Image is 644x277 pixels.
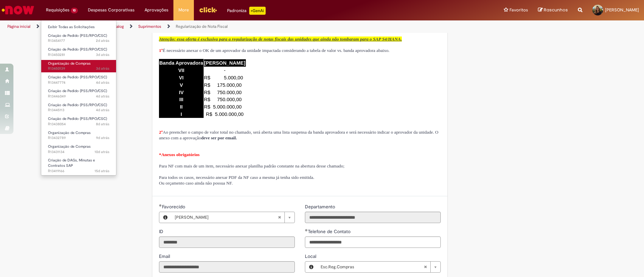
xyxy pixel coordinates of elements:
td: R$ 750.000,00 [204,96,246,103]
span: Aprovações [145,7,168,13]
span: Necessários - Favorecido [162,204,186,210]
td: V [159,81,204,89]
a: Aberto R13432789 : Organização de Compras [41,129,116,142]
div: Padroniza [227,7,266,15]
a: Aberto R13438054 : Criação de Pedido (PSS/RPO/CSC) [41,115,116,128]
a: Aberto R13450281 : Criação de Pedido (PSS/RPO/CSC) [41,46,116,58]
span: R13450139 [48,66,109,71]
label: Somente leitura - ID [159,228,165,235]
td: R$ 5.000.000,00 [204,111,246,118]
span: Telefone de Contato [308,228,352,234]
time: 20/08/2025 09:25:03 [95,149,109,154]
time: 26/08/2025 18:03:15 [96,66,109,71]
span: Organização de Compras [48,130,91,135]
span: Criação de Pedido (PSS/RPO/CSC) [48,33,107,38]
a: Aberto R13450139 : Organização de Compras [41,60,116,72]
td: Banda Aprovadora [159,59,204,66]
input: Email [159,261,295,273]
time: 20/08/2025 14:41:41 [96,135,109,140]
span: 1º [159,48,163,53]
a: Exibir Todas as Solicitações [41,23,116,31]
span: R13447774 [48,80,109,85]
a: Aberto R13454177 : Criação de Pedido (PSS/RPO/CSC) [41,32,116,45]
span: Esc.Reg.Compras [321,262,424,272]
span: R13445113 [48,108,109,113]
a: Aberto R13431134 : Organização de Compras [41,143,116,155]
span: 10d atrás [95,149,109,154]
input: Telefone de Contato [305,236,441,248]
span: Criação de Pedido (PSS/RPO/CSC) [48,88,107,93]
td: R$ 750.000,00 [204,89,246,96]
td: R$ 5.000.000,00 [204,103,246,111]
span: Para NF com mais de um item, necessário anexar planilha padrão constante na abertura desse chamado; [159,163,344,168]
a: Aberto R13447774 : Criação de Pedido (PSS/RPO/CSC) [41,74,116,86]
label: Somente leitura - Email [159,253,171,260]
span: *Anexos obrigatórios [159,152,200,157]
td: IV [159,89,204,96]
span: 2º [159,130,163,135]
a: Aberto R13446049 : Criação de Pedido (PSS/RPO/CSC) [41,87,116,100]
abbr: Limpar campo Favorecido [274,212,284,223]
a: Suprimentos [138,24,161,29]
span: R13432789 [48,135,109,141]
td: I [159,111,204,118]
span: R13450281 [48,52,109,58]
input: Departamento [305,212,441,223]
td: - [204,67,246,74]
a: [PERSON_NAME]Limpar campo Favorecido [171,212,294,223]
span: Despesas Corporativas [88,7,135,13]
span: É necessário anexar o OK de um aprovador da unidade impactada considerando a tabela de valor vs. ... [159,48,389,53]
span: Criação de Pedido (PSS/RPO/CSC) [48,116,107,121]
span: Criação de Pedido (PSS/RPO/CSC) [48,102,107,108]
span: Ao preencher o campo de valor total no chamado, será aberta uma lista suspensa da banda aprovador... [159,130,438,140]
span: Criação de Pedido (PSS/RPO/CSC) [48,75,107,80]
span: Atenção: essa oferta é exclusiva para a regularização de notas fiscais das unidades que ainda não... [159,37,402,42]
time: 25/08/2025 18:14:49 [96,94,109,99]
span: Obrigatório Preenchido [159,204,162,207]
button: Favorecido, Visualizar este registro Lara Moccio Breim Solera [159,212,171,223]
p: +GenAi [249,7,266,15]
span: Rascunhos [544,7,568,13]
span: Criação de DAGs, Minutas e Contratos SAP [48,158,95,168]
td: R$ 5.000,00 [204,74,246,81]
span: 4d atrás [96,108,109,113]
time: 25/08/2025 15:47:08 [96,108,109,113]
a: Esc.Reg.ComprasLimpar campo Local [317,262,440,272]
a: Aberto R13445113 : Criação de Pedido (PSS/RPO/CSC) [41,101,116,114]
span: Favoritos [509,7,528,13]
span: More [178,7,189,13]
ul: Trilhas de página [5,20,424,33]
span: [PERSON_NAME] [605,7,639,13]
span: R13446049 [48,94,109,99]
time: 21/08/2025 19:15:47 [96,122,109,127]
span: 15d atrás [95,168,109,174]
span: 3d atrás [96,52,109,57]
label: Somente leitura - Departamento [305,203,336,210]
td: R$ 175.000,00 [204,81,246,89]
span: Organização de Compras [48,144,91,149]
td: III [159,96,204,103]
span: Obrigatório Preenchido [305,229,308,231]
td: II [159,103,204,111]
span: 4d atrás [96,94,109,99]
span: Organização de Compras [48,61,91,66]
a: Rascunhos [538,7,568,13]
span: Somente leitura - Departamento [305,204,336,210]
time: 14/08/2025 18:16:25 [95,168,109,174]
span: 8d atrás [96,122,109,127]
time: 27/08/2025 18:31:31 [96,38,109,43]
input: ID [159,236,295,248]
img: ServiceNow [1,3,35,17]
span: Local [305,253,318,259]
span: [PERSON_NAME] [175,212,278,223]
strong: deve ser por email. [201,135,237,140]
span: 10 [71,8,78,13]
button: Local, Visualizar este registro Esc.Reg.Compras [305,262,317,272]
abbr: Limpar campo Local [420,262,430,272]
span: 9d atrás [96,135,109,140]
span: R13438054 [48,122,109,127]
time: 26/08/2025 19:18:26 [96,52,109,57]
span: R13419166 [48,168,109,174]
